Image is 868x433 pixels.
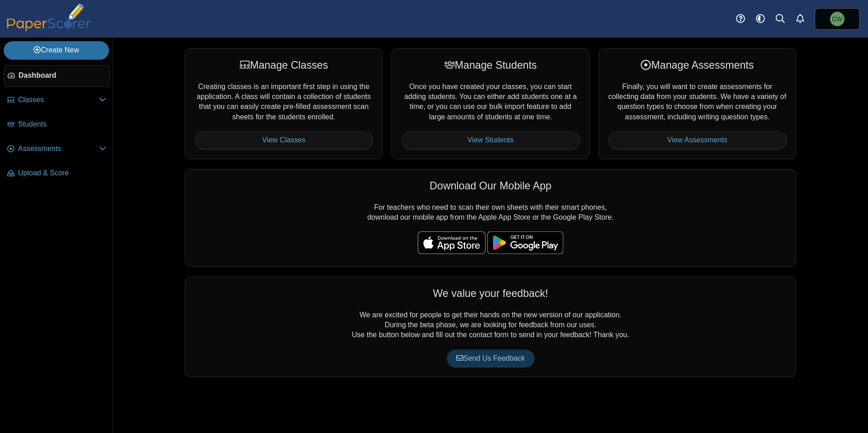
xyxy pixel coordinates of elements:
a: Upload & Score [4,163,110,184]
a: Send Us Feedback [447,349,534,367]
a: View Classes [194,131,373,149]
a: Alerts [790,9,810,29]
div: Finally, you will want to create assessments for collecting data from your students. We have a va... [599,48,796,159]
span: Classes [18,95,99,105]
div: For teachers who need to scan their own sheets with their smart phones, download our mobile app f... [185,169,796,267]
div: We are excited for people to get their hands on the new version of our application. During the be... [185,277,796,377]
div: Manage Students [401,58,580,72]
a: Create New [4,41,109,59]
a: View Assessments [608,131,787,149]
a: View Students [401,131,580,149]
span: Assessments [18,144,99,154]
span: Christian Wallen [830,12,844,26]
a: Classes [4,89,110,111]
a: Assessments [4,138,110,160]
div: We value your feedback! [194,286,787,301]
a: PaperScorer [4,25,94,33]
img: apple-store-badge.svg [418,231,486,254]
span: Christian Wallen [832,16,842,22]
a: Christian Wallen [815,8,860,30]
div: Once you have created your classes, you can start adding students. You can either add students on... [392,48,589,159]
img: PaperScorer [4,4,94,31]
span: Students [18,119,106,129]
div: Download Our Mobile App [194,179,787,193]
div: Manage Classes [194,58,373,72]
div: Creating classes is an important first step in using the application. A class will contain a coll... [185,48,382,159]
a: Students [4,114,110,136]
img: google-play-badge.png [487,231,563,254]
div: Manage Assessments [608,58,787,72]
span: Dashboard [19,71,106,80]
span: Send Us Feedback [456,354,525,362]
a: Dashboard [4,65,110,87]
span: Upload & Score [18,168,106,178]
